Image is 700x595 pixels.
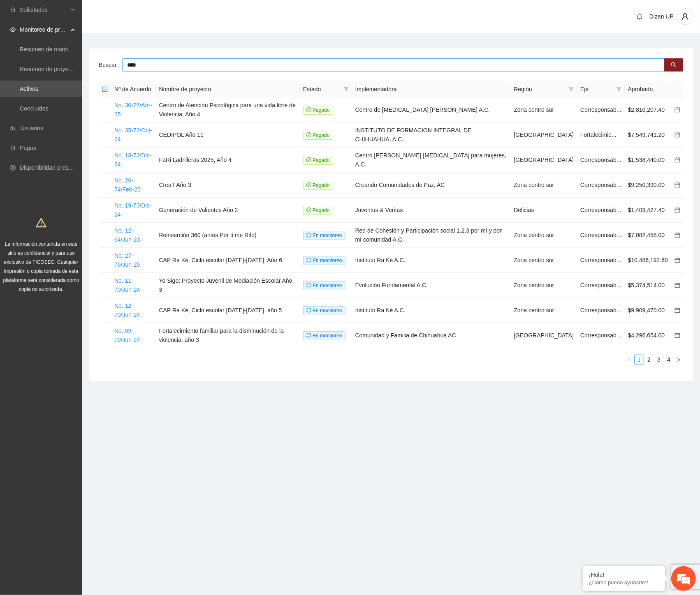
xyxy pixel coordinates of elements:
span: filter [617,87,621,92]
span: right [676,357,681,362]
td: CAP Ra Ké, Ciclo escolar [DATE]-[DATE], Año 6 [155,248,299,273]
th: Aprobado [625,81,671,97]
span: check-circle [306,157,311,162]
textarea: Escriba su mensaje y pulse “Intro” [4,224,157,253]
td: Zona centro sur [510,223,577,248]
a: Pagos [20,145,36,151]
span: Pagado [303,156,333,165]
button: user [677,8,693,25]
td: Zona centro sur [510,173,577,198]
span: Corresponsab... [580,182,621,188]
td: INSTITUTO DE FORMACION INTEGRAL DE CHIHUAHUA, A.C. [352,122,511,148]
td: Zona centro sur [510,248,577,273]
a: No. 35-72/Oct-24 [114,127,152,143]
span: left [627,357,632,362]
td: Comunidad y Familia de Chihuahua AC [352,323,511,348]
td: Juventus & Veritas [352,198,511,223]
a: calendar [675,106,680,113]
span: check-circle [306,208,311,212]
td: Reinserción 360 (antes Por ti me Rifo) [155,223,299,248]
td: CAP Ra Ké, Ciclo escolar [DATE]-[DATE], año 5 [155,298,299,323]
td: Zona centro sur [510,298,577,323]
a: No. 12-64/Jun-23 [114,227,140,243]
p: ¿Cómo puedo ayudarte? [589,579,659,586]
a: Resumen de monitoreo [20,46,80,53]
span: Corresponsab... [580,157,621,163]
li: 4 [664,355,674,364]
a: Disponibilidad presupuestal [20,164,90,171]
td: Zona centro sur [510,97,577,122]
td: Yo Sigo: Proyecto Juvenil de Mediación Escolar Año 3 [155,273,299,298]
td: $7,549,741.20 [625,122,671,148]
span: Eje [580,85,613,94]
td: [GEOGRAPHIC_DATA] [510,122,577,148]
td: [GEOGRAPHIC_DATA] [510,323,577,348]
a: calendar [675,232,680,238]
label: Buscar [99,58,122,71]
a: Resumen de proyectos aprobados [20,66,108,72]
a: Activos [20,85,38,92]
span: check-circle [306,107,311,112]
a: calendar [675,207,680,213]
span: calendar [675,107,680,113]
span: calendar [675,282,680,288]
span: Corresponsab... [580,207,621,213]
td: $9,250,390.00 [625,173,671,198]
span: calendar [675,182,680,188]
div: ¡Hola! [589,572,659,578]
span: Pagado [303,106,333,115]
a: calendar [675,257,680,263]
td: Evolución Fundamental A.C. [352,273,511,298]
span: En monitoreo [303,281,345,290]
li: 1 [634,355,644,364]
span: filter [567,83,575,95]
span: En monitoreo [303,306,345,315]
span: Estado [303,85,341,94]
span: Pagado [303,181,333,190]
a: Usuarios [21,125,43,131]
a: No. 18-73/Dic-24 [114,152,151,168]
td: Centro de [MEDICAL_DATA] [PERSON_NAME] A.C. [352,97,511,122]
th: Nº de Acuerdo [111,81,155,97]
span: inbox [10,7,16,13]
span: user [677,13,693,20]
a: No. 30-75/Abr-25 [114,102,152,118]
span: calendar [675,232,680,238]
span: Corresponsab... [580,282,621,288]
span: filter [615,83,623,95]
div: Chatee con nosotros ahora [43,42,138,53]
td: Centro de Atención Psicológica para una vida libre de Violencia, Año 4 [155,97,299,122]
td: Centro [PERSON_NAME] [MEDICAL_DATA] para mujeres, A.C. [352,148,511,173]
span: check-circle [306,182,311,187]
td: [GEOGRAPHIC_DATA] [510,148,577,173]
td: Generación de Valientes Año 2 [155,198,299,223]
td: Zona centro sur [510,273,577,298]
li: 2 [644,355,654,364]
span: sync [306,233,311,238]
span: calendar [675,157,680,163]
span: Corresponsab... [580,307,621,314]
td: $1,409,427.40 [625,198,671,223]
a: No. 12-70/Jun-24 [114,302,140,318]
span: Solicitudes [20,2,68,18]
td: Creando Comunidades de Paz, AC [352,173,511,198]
button: search [664,58,683,71]
span: calendar [675,332,680,338]
div: Minimizar ventana de chat en vivo [135,4,155,24]
td: $9,909,470.00 [625,298,671,323]
td: $1,538,440.00 [625,148,671,173]
a: No. 11-70/Jun-24 [114,277,140,293]
span: sync [306,283,311,288]
a: 1 [635,355,644,364]
span: Región [514,85,566,94]
span: Estamos en línea. [48,110,114,193]
a: calendar [675,182,680,188]
span: sync [306,333,311,338]
a: No. 27-76/Jun-25 [114,252,140,268]
span: bell [633,13,646,20]
td: $7,082,458.00 [625,223,671,248]
span: filter [342,83,350,95]
td: Instituto Ra Ké A.C. [352,248,511,273]
a: calendar [675,307,680,314]
span: La información contenida en este sitio es confidencial y para uso exclusivo de FICOSEC. Cualquier... [3,241,79,292]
